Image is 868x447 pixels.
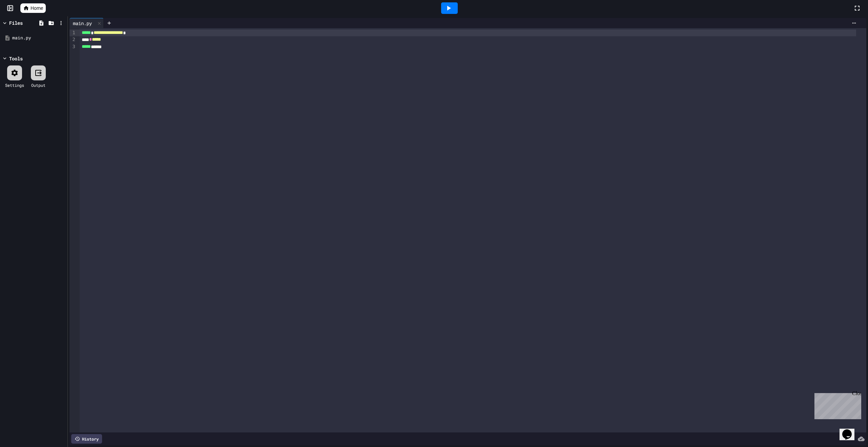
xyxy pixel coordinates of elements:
[70,18,104,28] div: main.py
[12,35,65,41] div: main.py
[70,30,76,36] div: 1
[70,43,76,50] div: 3
[9,19,23,26] div: Files
[3,3,47,43] div: Chat with us now!Close
[70,36,76,43] div: 2
[31,5,43,12] span: Home
[9,55,23,62] div: Tools
[71,434,102,444] div: History
[31,82,45,88] div: Output
[840,420,861,440] iframe: chat widget
[20,3,46,13] a: Home
[70,20,95,27] div: main.py
[812,390,861,419] iframe: chat widget
[5,82,24,88] div: Settings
